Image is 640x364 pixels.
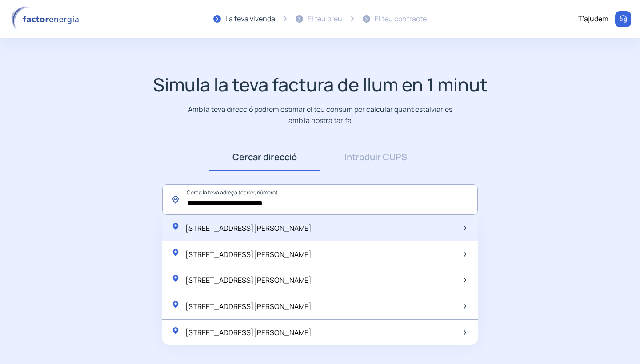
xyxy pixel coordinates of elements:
div: El teu contracte [375,13,427,25]
div: T'ajudem [578,13,608,25]
img: arrow-next-item.svg [464,304,466,309]
h1: Simula la teva factura de llum en 1 minut [153,74,488,95]
span: [STREET_ADDRESS][PERSON_NAME] [185,328,312,337]
img: arrow-next-item.svg [464,226,466,230]
p: Amb la teva direcció podrem estimar el teu consum per calcular quant estalviaries amb la nostra t... [186,104,454,126]
img: location-pin-green.svg [171,222,180,231]
img: arrow-next-item.svg [464,330,466,335]
a: Cercar direcció [209,143,320,171]
img: location-pin-green.svg [171,248,180,257]
img: location-pin-green.svg [171,326,180,335]
div: La teva vivenda [225,13,275,25]
img: arrow-next-item.svg [464,252,466,257]
img: location-pin-green.svg [171,274,180,283]
div: El teu preu [308,13,342,25]
img: llamar [619,15,628,24]
span: [STREET_ADDRESS][PERSON_NAME] [185,275,312,285]
span: [STREET_ADDRESS][PERSON_NAME] [185,301,312,311]
img: arrow-next-item.svg [464,278,466,282]
img: location-pin-green.svg [171,300,180,309]
span: [STREET_ADDRESS][PERSON_NAME] [185,249,312,259]
img: logo factor [9,6,84,32]
span: [STREET_ADDRESS][PERSON_NAME] [185,223,312,233]
a: Introduir CUPS [320,143,431,171]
